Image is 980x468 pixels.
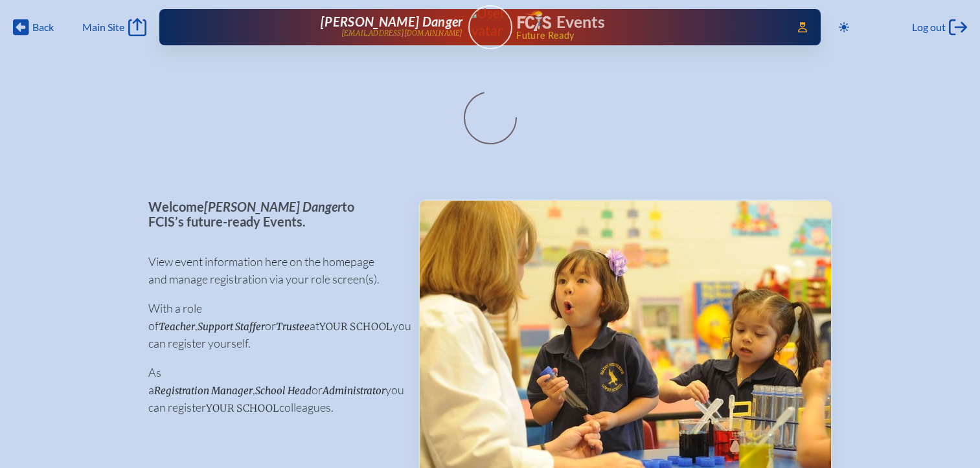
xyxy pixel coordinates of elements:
span: Teacher [159,320,195,333]
p: With a role of , or at you can register yourself. [148,300,398,352]
div: FCIS Events — Future ready [518,10,780,40]
p: As a , or you can register colleagues. [148,364,398,416]
span: Back [32,21,54,34]
span: Administrator [323,384,385,397]
a: [PERSON_NAME] Danger[EMAIL_ADDRESS][DOMAIN_NAME] [201,14,463,40]
img: User Avatar [462,5,518,39]
span: Log out [912,21,946,34]
a: Main Site [82,18,146,36]
span: Trustee [276,320,310,333]
span: Main Site [82,21,124,34]
p: [EMAIL_ADDRESS][DOMAIN_NAME] [341,29,463,38]
p: Welcome to FCIS’s future-ready Events. [148,199,398,228]
span: Support Staffer [198,320,265,333]
span: your school [206,402,279,414]
p: View event information here on the homepage and manage registration via your role screen(s). [148,253,398,288]
span: [PERSON_NAME] Danger [204,199,342,214]
a: User Avatar [468,5,512,49]
span: your school [319,320,393,333]
span: Registration Manager [154,384,253,397]
span: School Head [255,384,312,397]
span: Future Ready [516,31,779,40]
span: [PERSON_NAME] Danger [321,14,462,29]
